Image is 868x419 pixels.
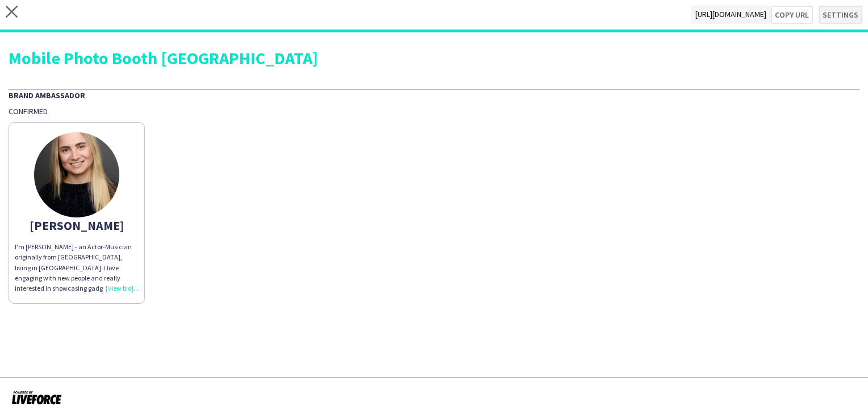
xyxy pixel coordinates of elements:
[691,6,771,24] span: [URL][DOMAIN_NAME]
[9,89,859,100] div: Brand Ambassador
[9,106,859,116] div: Confirmed
[34,132,119,217] img: thumb-67939756c784b.jpg
[9,49,859,66] div: Mobile Photo Booth [GEOGRAPHIC_DATA]
[11,389,62,405] img: Powered by Liveforce
[15,242,138,344] span: I'm [PERSON_NAME] - an Actor-Musician originally from [GEOGRAPHIC_DATA], living in [GEOGRAPHIC_DA...
[819,6,862,24] button: Settings
[771,6,813,24] button: Copy url
[15,220,139,231] div: [PERSON_NAME]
